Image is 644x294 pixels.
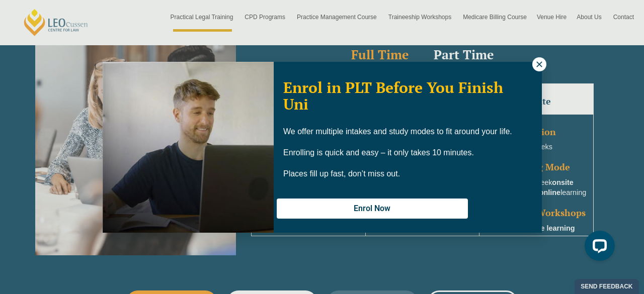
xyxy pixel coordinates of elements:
[532,57,546,71] button: Close
[103,62,274,233] img: Woman in yellow blouse holding folders looking to the right and smiling
[283,77,503,114] span: Enrol in PLT Before You Finish Uni
[283,169,400,178] span: Places fill up fast, don’t miss out.
[283,127,512,136] span: We offer multiple intakes and study modes to fit around your life.
[277,199,468,219] button: Enrol Now
[283,148,474,157] span: Enrolling is quick and easy – it only takes 10 minutes.
[577,227,619,269] iframe: LiveChat chat widget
